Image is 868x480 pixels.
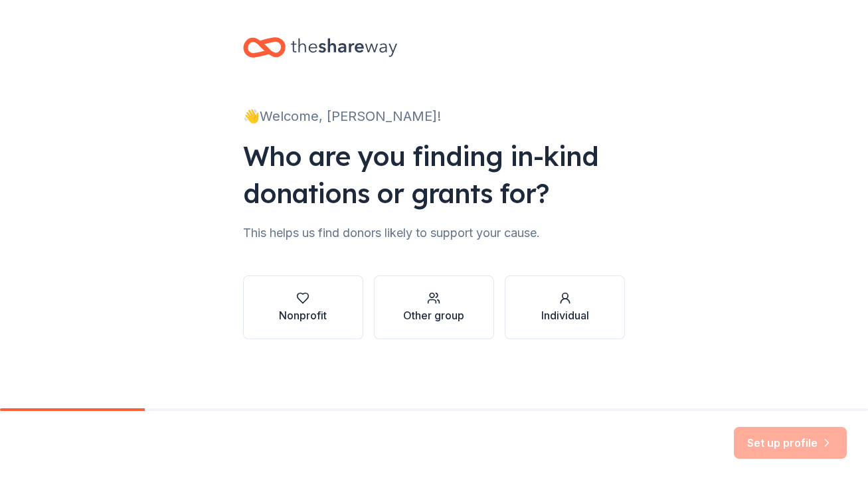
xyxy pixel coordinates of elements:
[243,276,363,339] button: Nonprofit
[243,222,626,244] div: This helps us find donors likely to support your cause.
[243,106,626,127] div: 👋 Welcome, [PERSON_NAME]!
[279,307,327,323] div: Nonprofit
[541,307,589,323] div: Individual
[243,137,626,212] div: Who are you finding in-kind donations or grants for?
[374,276,494,339] button: Other group
[505,276,625,339] button: Individual
[403,307,464,323] div: Other group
